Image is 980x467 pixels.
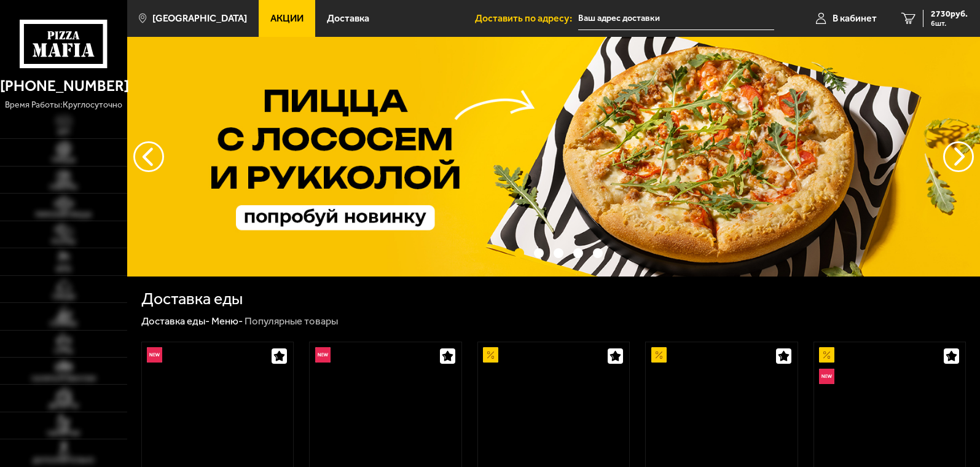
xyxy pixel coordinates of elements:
img: Акционный [819,347,834,363]
button: точки переключения [514,248,524,258]
button: точки переключения [534,248,544,258]
div: Популярные товары [245,315,338,328]
span: 6 шт. [931,20,968,27]
a: Меню- [211,315,243,327]
button: точки переключения [593,248,603,258]
span: Акции [270,14,304,23]
span: [GEOGRAPHIC_DATA] [152,14,247,23]
button: точки переключения [554,248,563,258]
img: Новинка [147,347,162,363]
button: точки переключения [573,248,583,258]
a: Доставка еды- [141,315,210,327]
img: Акционный [651,347,667,363]
button: предыдущий [943,141,974,172]
button: следующий [133,141,164,172]
img: Новинка [315,347,331,363]
input: Ваш адрес доставки [578,7,774,30]
h1: Доставка еды [141,291,243,307]
span: В кабинет [833,14,877,23]
span: 2730 руб. [931,10,968,18]
img: Новинка [819,369,834,384]
span: Доставка [327,14,369,23]
span: Доставить по адресу: [475,14,578,23]
img: Акционный [483,347,498,363]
